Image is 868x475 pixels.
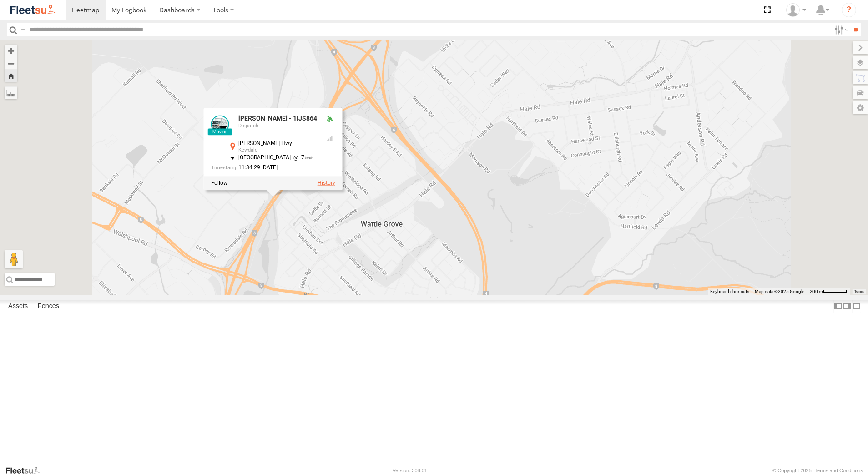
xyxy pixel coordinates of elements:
div: GSM Signal = 4 [324,135,335,142]
button: Map scale: 200 m per 49 pixels [807,288,850,295]
label: Hide Summary Table [852,300,861,313]
a: Terms (opens in new tab) [854,290,864,293]
i: ? [842,3,856,17]
label: Search Filter Options [831,23,850,36]
button: Zoom Home [5,70,17,82]
span: Map data ©2025 Google [755,289,804,294]
label: Dock Summary Table to the Left [833,300,843,313]
div: No voltage information received from this device. [324,126,335,133]
div: Kewdale [238,148,317,153]
span: 7 [291,155,313,161]
div: Valid GPS Fix [324,116,335,123]
a: Visit our Website [5,466,47,475]
div: [PERSON_NAME] - 1IJS864 [238,116,317,122]
label: Realtime tracking of Asset [211,180,227,186]
div: TheMaker Systems [783,3,809,17]
div: Date/time of location update [211,165,317,171]
div: © Copyright 2025 - [772,468,863,473]
label: Search Query [19,23,26,36]
span: [GEOGRAPHIC_DATA] [238,155,291,161]
div: Version: 308.01 [393,468,427,473]
label: Measure [5,86,17,99]
label: Assets [4,300,32,313]
div: [PERSON_NAME] Hwy [238,141,317,147]
label: Map Settings [853,101,868,114]
label: Fences [33,300,64,313]
a: Terms and Conditions [815,468,863,473]
button: Zoom in [5,45,17,57]
button: Zoom out [5,57,17,70]
button: Keyboard shortcuts [710,288,749,295]
button: Drag Pegman onto the map to open Street View [5,250,23,268]
img: fleetsu-logo-horizontal.svg [9,4,56,16]
label: View Asset History [318,180,335,186]
div: Dispatch [238,123,317,129]
span: 200 m [810,289,823,294]
label: Dock Summary Table to the Right [843,300,852,313]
